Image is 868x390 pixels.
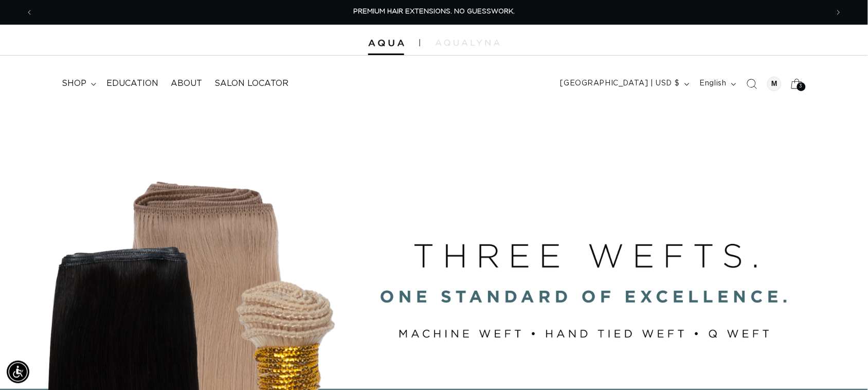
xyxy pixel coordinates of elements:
[827,3,850,22] button: Next announcement
[554,74,694,94] button: [GEOGRAPHIC_DATA] | USD $
[106,78,158,89] span: Education
[208,72,295,95] a: Salon Locator
[740,73,763,95] summary: Search
[560,78,680,89] span: [GEOGRAPHIC_DATA] | USD $
[62,78,86,89] span: shop
[100,72,165,95] a: Education
[353,8,515,15] span: PREMIUM HAIR EXTENSIONS. NO GUESSWORK.
[214,78,288,89] span: Salon Locator
[800,82,803,91] span: 3
[694,74,740,94] button: English
[436,40,500,46] img: aqualyna.com
[165,72,208,95] a: About
[171,78,202,89] span: About
[368,40,404,47] img: Aqua Hair Extensions
[817,341,868,390] iframe: Chat Widget
[56,72,100,95] summary: shop
[700,78,727,89] span: English
[18,3,41,22] button: Previous announcement
[7,361,29,383] div: Accessibility Menu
